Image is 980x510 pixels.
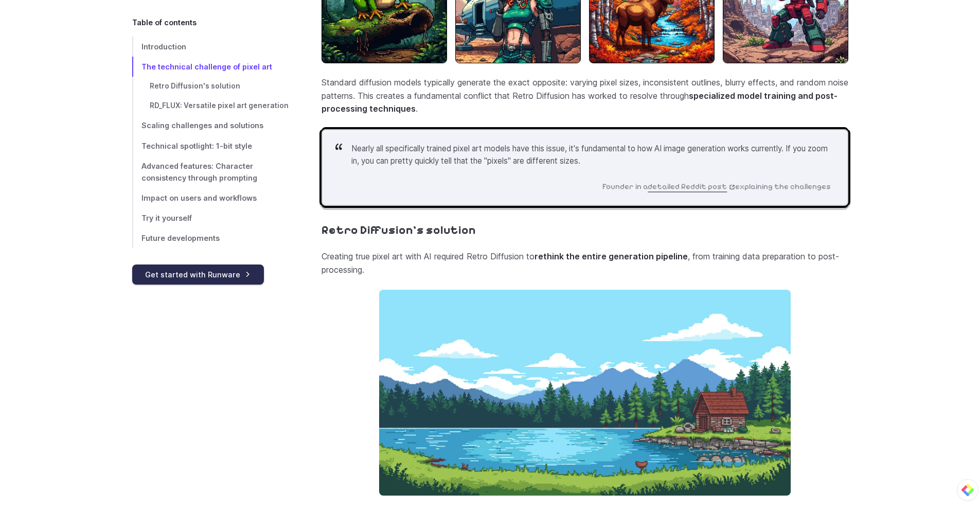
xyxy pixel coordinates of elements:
a: The technical challenge of pixel art [132,57,289,77]
a: Future developments [132,228,289,248]
span: The technical challenge of pixel art [141,62,272,71]
span: Future developments [141,234,220,242]
a: RD_FLUX: Versatile pixel art generation [132,96,289,116]
a: detailed Reddit post [648,182,735,191]
p: Creating true pixel art with AI required Retro Diffusion to , from training data preparation to p... [322,250,848,276]
span: Table of contents [132,16,197,28]
span: Advanced features: Character consistency through prompting [141,162,257,182]
p: Standard diffusion models typically generate the exact opposite: varying pixel sizes, inconsisten... [322,76,848,116]
a: Retro Diffusion's solution [132,77,289,96]
a: Try it yourself [132,208,289,228]
a: Advanced features: Character consistency through prompting [132,156,289,188]
cite: Founder in a explaining the challenges [339,180,831,192]
a: Scaling challenges and solutions [132,116,289,136]
a: Introduction [132,37,289,57]
a: Get started with Runware [132,265,264,285]
span: Impact on users and workflows [141,194,257,202]
span: Retro Diffusion's solution [150,82,240,90]
a: Retro Diffusion's solution [322,223,476,237]
a: Impact on users and workflows [132,188,289,208]
strong: rethink the entire generation pipeline [534,251,688,261]
span: Introduction [141,42,186,51]
span: Try it yourself [141,214,192,222]
img: a serene pixel art lake scene with a cozy cabin by the water, surrounded by pine trees and mounta... [379,290,791,496]
a: Technical spotlight: 1-bit style [132,136,289,156]
span: Technical spotlight: 1-bit style [141,142,252,150]
span: RD_FLUX: Versatile pixel art generation [150,101,289,110]
span: Scaling challenges and solutions [141,121,263,130]
p: Nearly all specifically trained pixel art models have this issue, it's fundamental to how AI imag... [351,143,831,168]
